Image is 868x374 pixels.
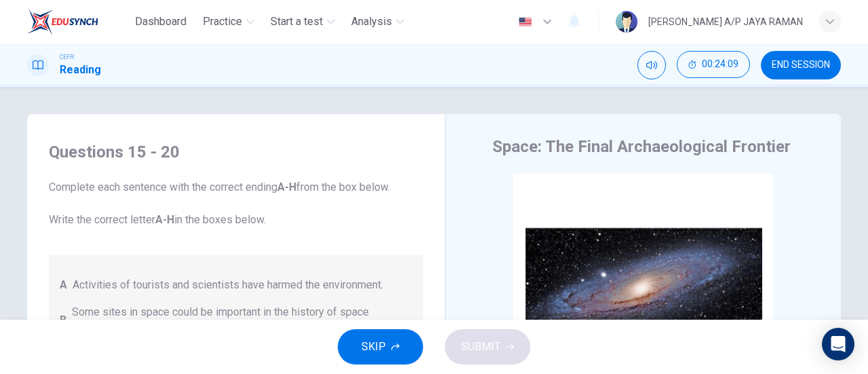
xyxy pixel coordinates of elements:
h1: Reading [60,62,101,78]
a: EduSynch logo [27,8,130,35]
img: Profile picture [616,11,637,33]
button: 00:24:09 [677,51,750,78]
div: [PERSON_NAME] A/P JAYA RAMAN [648,14,803,30]
span: Practice [203,14,242,30]
span: 00:24:09 [702,59,738,70]
button: Start a test [265,10,340,34]
b: A-H [277,181,296,193]
span: Some sites in space could be important in the history of space exploration. [72,304,412,337]
span: CEFR [60,52,74,62]
h4: Space: The Final Archaeological Frontier [492,136,791,157]
span: Dashboard [135,14,186,30]
img: EduSynch logo [27,8,98,35]
span: B [60,312,66,329]
button: END SESSION [761,51,841,79]
span: Activities of tourists and scientists have harmed the environment. [73,277,383,293]
span: A [60,277,67,293]
h4: Questions 15 - 20 [49,141,423,163]
div: Hide [677,51,750,79]
button: SKIP [338,329,423,364]
button: Dashboard [130,10,192,34]
span: END SESSION [772,60,830,71]
span: SKIP [361,337,386,356]
img: en [517,17,534,27]
span: Complete each sentence with the correct ending from the box below. Write the correct letter in th... [49,179,423,228]
span: Start a test [271,14,323,30]
button: Analysis [346,10,410,34]
b: A-H [155,213,174,226]
div: Mute [637,51,666,79]
button: Practice [197,10,260,34]
span: Analysis [351,14,392,30]
div: Open Intercom Messenger [822,328,854,360]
